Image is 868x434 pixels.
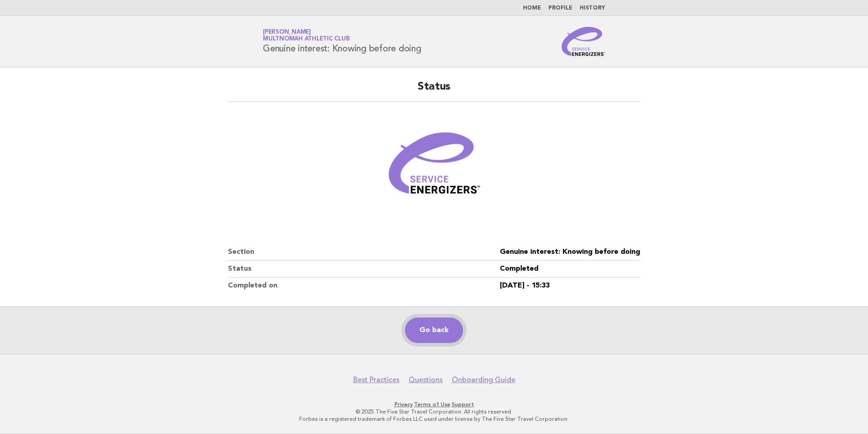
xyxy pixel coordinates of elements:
img: Service Energizers [562,27,605,56]
a: Home [523,5,541,11]
dt: Section [228,244,500,261]
span: Multnomah Athletic Club [263,36,350,42]
a: Onboarding Guide [452,375,515,384]
h2: Status [228,80,640,102]
a: Go back [405,318,463,343]
dd: Completed [500,261,640,278]
dt: Completed on [228,278,500,294]
p: Forbes is a registered trademark of Forbes LLC used under license by The Five Star Travel Corpora... [156,415,712,423]
a: Privacy [395,401,413,408]
p: · · [156,401,712,408]
h1: Genuine interest: Knowing before doing [263,30,421,53]
img: Verified [380,113,488,222]
p: © 2025 The Five Star Travel Corporation. All rights reserved. [156,408,712,415]
a: Terms of Use [414,401,450,408]
dd: Genuine interest: Knowing before doing [500,244,640,261]
dt: Status [228,261,500,278]
a: History [580,5,605,11]
a: Best Practices [353,375,399,384]
a: Questions [409,375,443,384]
a: [PERSON_NAME]Multnomah Athletic Club [263,29,350,42]
a: Profile [548,5,572,11]
a: Support [452,401,474,408]
dd: [DATE] - 15:33 [500,278,640,294]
